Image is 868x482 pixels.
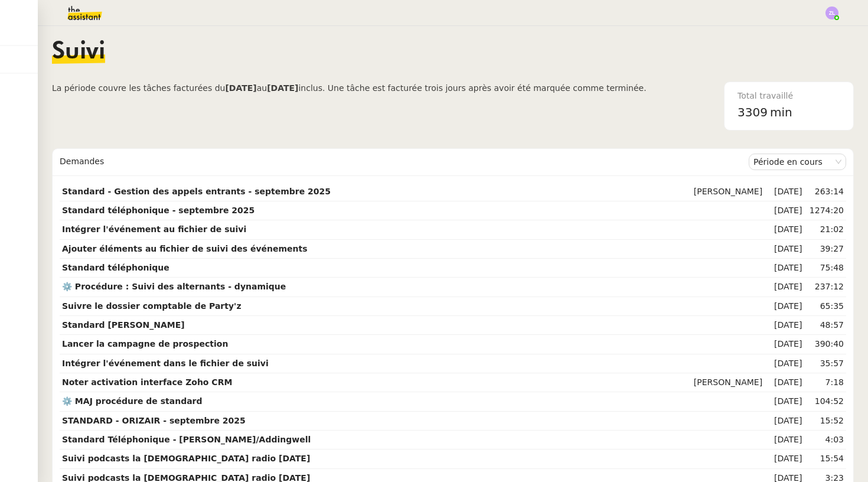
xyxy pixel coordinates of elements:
[62,435,311,444] strong: Standard Téléphonique - [PERSON_NAME]/Addingwell
[769,201,804,220] td: [DATE]
[62,396,203,406] strong: ⚙️ MAJ procédure de standard
[769,240,804,259] td: [DATE]
[753,154,841,170] nz-select-item: Période en cours
[804,335,846,354] td: 390:40
[62,263,169,272] strong: Standard téléphonique
[60,150,749,174] div: Demandes
[804,220,846,239] td: 21:02
[769,412,804,431] td: [DATE]
[769,431,804,450] td: [DATE]
[257,83,267,93] span: au
[770,103,792,122] span: min
[804,392,846,411] td: 104:52
[62,282,286,291] strong: ⚙️ Procédure : Suivi des alternants - dynamique
[691,183,770,201] td: [PERSON_NAME]
[804,240,846,259] td: 39:27
[62,339,228,349] strong: Lancer la campagne de prospection
[769,259,804,278] td: [DATE]
[225,83,256,93] b: [DATE]
[769,220,804,239] td: [DATE]
[769,278,804,297] td: [DATE]
[691,373,770,392] td: [PERSON_NAME]
[769,183,804,201] td: [DATE]
[62,454,310,463] strong: Suivi podcasts la [DEMOGRAPHIC_DATA] radio [DATE]
[52,83,225,93] span: La période couvre les tâches facturées du
[804,431,846,450] td: 4:03
[62,416,246,425] strong: STANDARD - ORIZAIR - septembre 2025
[804,373,846,392] td: 7:18
[267,83,298,93] b: [DATE]
[769,450,804,468] td: [DATE]
[804,259,846,278] td: 75:48
[825,6,838,19] img: svg
[62,320,185,330] strong: Standard [PERSON_NAME]
[298,83,646,93] span: inclus. Une tâche est facturée trois jours après avoir été marquée comme terminée.
[804,412,846,431] td: 15:52
[52,40,105,64] span: Suivi
[804,201,846,220] td: 1274:20
[769,297,804,316] td: [DATE]
[769,392,804,411] td: [DATE]
[738,105,768,119] span: 3309
[62,187,331,196] strong: Standard - Gestion des appels entrants - septembre 2025
[804,354,846,373] td: 35:57
[62,377,232,387] strong: Noter activation interface Zoho CRM
[769,316,804,335] td: [DATE]
[62,359,269,368] strong: Intégrer l'événement dans le fichier de suivi
[62,244,308,253] strong: Ajouter éléments au fichier de suivi des événements
[769,335,804,354] td: [DATE]
[62,206,254,215] strong: Standard téléphonique - septembre 2025
[62,224,246,234] strong: Intégrer l'événement au fichier de suivi
[804,183,846,201] td: 263:14
[769,354,804,373] td: [DATE]
[62,301,242,311] strong: Suivre le dossier comptable de Party'z
[804,316,846,335] td: 48:57
[804,297,846,316] td: 65:35
[804,450,846,468] td: 15:54
[769,373,804,392] td: [DATE]
[804,278,846,297] td: 237:12
[738,89,840,103] div: Total travaillé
